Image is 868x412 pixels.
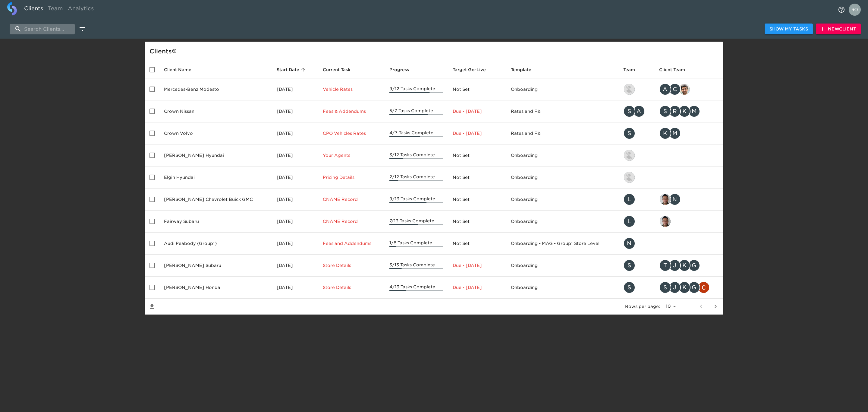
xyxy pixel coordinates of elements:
div: savannah@roadster.com [623,281,649,293]
svg: This is a list of all of your clients and clients shared with you [172,49,177,53]
span: Client Name [164,66,199,73]
td: [PERSON_NAME] Chevrolet Buick GMC [159,189,272,211]
td: 9/13 Tasks Complete [385,189,448,211]
span: Team [623,66,643,73]
div: J [669,259,681,271]
div: K [678,281,690,293]
img: christopher.mccarthy@roadster.com [698,282,709,293]
p: Vehicle Rates [323,86,380,92]
span: This is the next Task in this Hub that should be completed [323,66,351,73]
img: sai@simplemnt.com [660,216,671,227]
img: kevin.lo@roadster.com [624,172,635,183]
div: N [623,237,635,249]
div: sparent@crowncars.com, rrobins@crowncars.com, kwilson@crowncars.com, mcooley@crowncars.com [659,105,719,117]
div: tj.joyce@schomp.com, james.kurtenbach@schomp.com, kevin.mand@schomp.com, george.lawton@schomp.com [659,259,719,271]
td: [DATE] [272,144,318,166]
td: 3/12 Tasks Complete [385,144,448,166]
td: Rates and F&I [506,122,618,144]
div: sai@simplemnt.com, nikko.foster@roadster.com [659,193,719,205]
table: enhanced table [145,61,723,315]
div: A [659,83,671,95]
td: Elgin Hyundai [159,166,272,189]
div: J [669,281,681,293]
td: Not Set [448,233,506,255]
img: sandeep@simplemnt.com [679,84,690,95]
p: Due - [DATE] [453,130,501,136]
td: 2/12 Tasks Complete [385,166,448,189]
div: S [659,281,671,293]
td: [DATE] [272,166,318,189]
p: Store Details [323,262,380,268]
td: [PERSON_NAME] Honda [159,277,272,299]
input: search [10,24,75,34]
img: kevin.lo@roadster.com [624,84,635,95]
div: savannah@roadster.com [623,259,649,271]
p: Fees and Addendums [323,240,380,246]
td: [DATE] [272,255,318,277]
div: sai@simplemnt.com [659,215,719,227]
div: R [669,105,681,117]
button: NewClient [816,24,861,35]
p: Your Agents [323,152,380,158]
button: next page [708,299,723,314]
div: S [623,259,635,271]
td: Crown Nissan [159,100,272,122]
p: Due - [DATE] [453,262,501,268]
td: 3/13 Tasks Complete [385,255,448,277]
p: Rows per page: [625,303,660,309]
p: Due - [DATE] [453,284,501,290]
p: Fees & Addendums [323,108,380,114]
div: kwilson@crowncars.com, mcooley@crowncars.com [659,127,719,139]
a: Team [46,2,65,17]
div: K [659,127,671,139]
td: Audi Peabody (Group1) [159,233,272,255]
div: M [669,127,681,139]
button: Show My Tasks [765,24,813,35]
div: L [623,193,635,205]
td: Onboarding [506,166,618,189]
td: 4/13 Tasks Complete [385,277,448,299]
div: L [623,215,635,227]
td: [DATE] [272,78,318,100]
div: G [688,281,700,293]
td: Not Set [448,166,506,189]
td: Not Set [448,211,506,233]
span: Progress [389,66,417,73]
td: Not Set [448,189,506,211]
td: Onboarding [506,211,618,233]
td: [DATE] [272,100,318,122]
img: sai@simplemnt.com [660,194,671,205]
div: S [659,105,671,117]
td: [PERSON_NAME] Subaru [159,255,272,277]
img: kevin.lo@roadster.com [624,150,635,161]
div: savannah@roadster.com [623,127,649,139]
div: G [688,259,700,271]
td: [DATE] [272,122,318,144]
td: [DATE] [272,233,318,255]
p: CNAME Record [323,196,380,202]
a: Clients [22,2,46,17]
div: M [688,105,700,117]
td: Not Set [448,144,506,166]
td: [DATE] [272,277,318,299]
td: 1/8 Tasks Complete [385,233,448,255]
td: Onboarding - MAG - Group1 Store Level [506,233,618,255]
div: kevin.lo@roadster.com [623,149,649,161]
div: C [669,83,681,95]
td: [PERSON_NAME] Hyundai [159,144,272,166]
div: kevin.lo@roadster.com [623,83,649,95]
select: rows per page [662,302,678,311]
td: Onboarding [506,189,618,211]
span: New Client [821,25,856,33]
div: K [678,105,690,117]
div: angelique.nurse@roadster.com, clayton.mandel@roadster.com, sandeep@simplemnt.com [659,83,719,95]
span: Show My Tasks [769,25,808,33]
span: Template [511,66,539,73]
td: Not Set [448,78,506,100]
img: Profile [849,4,861,16]
div: Client s [149,46,721,56]
td: Onboarding [506,144,618,166]
img: logo [7,2,17,15]
div: S [623,281,635,293]
div: leland@roadster.com [623,193,649,205]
